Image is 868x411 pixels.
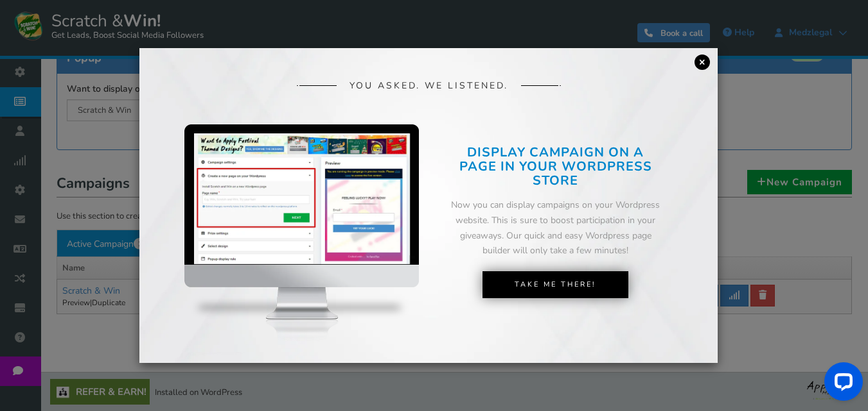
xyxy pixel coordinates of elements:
[449,197,662,258] div: Now you can display campaigns on your Wordpress website. This is sure to boost participation in y...
[449,146,662,188] h2: DISPLAY CAMPAIGN ON A PAGE IN YOUR WORDPRESS STORE
[184,124,419,362] img: mockup
[483,271,628,298] a: Take Me There!
[350,81,508,90] span: YOU ASKED. WE LISTENED.
[695,55,710,70] a: ×
[194,133,410,264] img: screenshot
[814,357,868,411] iframe: LiveChat chat widget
